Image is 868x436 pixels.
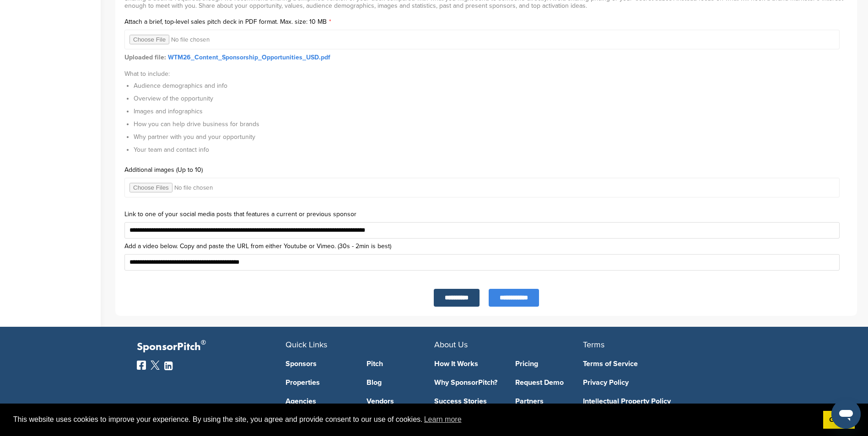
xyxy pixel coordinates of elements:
a: Request Demo [515,379,583,386]
a: WTM26_Content_Sponsorship_Opportunities_USD.pdf [168,53,330,61]
a: Pricing [515,360,583,367]
iframe: Button to launch messaging window [831,399,861,429]
a: Intellectual Property Policy [583,398,718,405]
li: How you can help drive business for brands [134,119,848,129]
a: Why SponsorPitch? [434,379,502,386]
p: SponsorPitch [137,340,286,354]
span: About Us [434,340,468,350]
a: How It Works [434,360,502,367]
li: Your team and contact info [134,145,848,154]
a: Success Stories [434,398,502,405]
a: Blog [367,379,434,386]
a: learn more about cookies [423,413,463,426]
li: Why partner with you and your opportunity [134,132,848,142]
li: Overview of the opportunity [134,94,848,103]
span: Terms [583,340,604,350]
img: Facebook [137,361,146,370]
a: dismiss cookie message [823,411,855,429]
label: Additional images (Up to 10) [124,167,848,173]
span: Quick Links [286,340,327,350]
a: Sponsors [286,360,353,367]
a: Agencies [286,398,353,405]
label: Link to one of your social media posts that features a current or previous sponsor [124,211,848,218]
label: Attach a brief, top-level sales pitch deck in PDF format. Max. size: 10 MB [124,19,848,25]
a: Partners [515,398,583,405]
a: Vendors [367,398,434,405]
strong: Uploaded file: [124,53,166,61]
li: Images and infographics [134,106,848,116]
label: Add a video below. Copy and paste the URL from either Youtube or Vimeo. (30s - 2min is best) [124,243,848,250]
a: Pitch [367,360,434,367]
a: Privacy Policy [583,379,718,386]
a: Properties [286,379,353,386]
a: Terms of Service [583,360,718,367]
img: Twitter [151,361,160,370]
span: ® [201,337,206,348]
span: This website uses cookies to improve your experience. By using the site, you agree and provide co... [13,413,816,426]
div: What to include: [124,66,848,162]
li: Audience demographics and info [134,81,848,90]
